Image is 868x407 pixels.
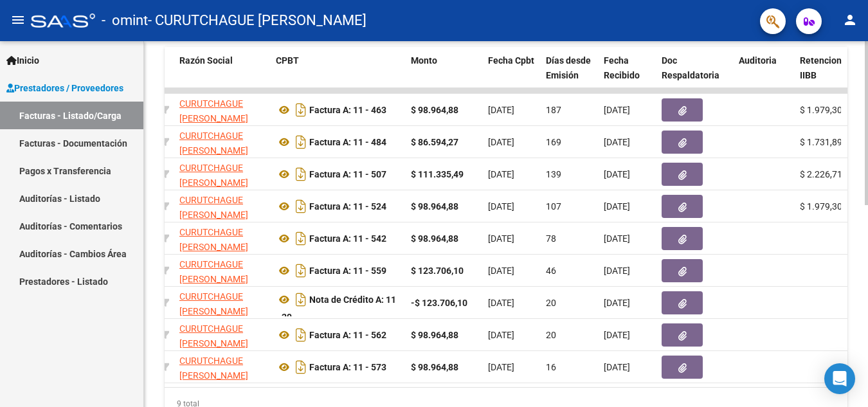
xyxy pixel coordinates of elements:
datatable-header-cell: Auditoria [734,47,795,104]
i: Descargar documento [293,260,309,281]
span: [DATE] [488,233,514,244]
span: 169 [546,137,561,147]
span: CPBT [276,55,299,66]
span: [DATE] [604,266,630,276]
span: CURUTCHAGUE [PERSON_NAME] [179,227,248,252]
span: 139 [546,169,561,179]
span: [DATE] [488,266,514,276]
div: Open Intercom Messenger [824,363,855,394]
span: $ 1.979,30 [800,201,842,212]
span: Días desde Emisión [546,55,591,80]
strong: $ 111.335,49 [411,169,464,179]
strong: $ 98.964,88 [411,105,458,115]
strong: $ 98.964,88 [411,362,458,372]
span: 187 [546,105,561,115]
strong: Nota de Crédito A: 11 - 29 [276,294,396,322]
mat-icon: person [842,12,858,28]
span: Retencion IIBB [800,55,842,80]
div: 27345844444 [179,257,266,284]
strong: Factura A: 11 - 573 [309,362,386,372]
strong: Factura A: 11 - 507 [309,169,386,179]
span: [DATE] [604,233,630,244]
span: [DATE] [604,105,630,115]
span: [DATE] [488,169,514,179]
strong: Factura A: 11 - 524 [309,201,386,212]
span: CURUTCHAGUE [PERSON_NAME] [179,356,248,381]
strong: -$ 123.706,10 [411,298,467,308]
span: Fecha Recibido [604,55,640,80]
span: [DATE] [488,137,514,147]
strong: Factura A: 11 - 559 [309,266,386,276]
span: CURUTCHAGUE [PERSON_NAME] [179,291,248,316]
i: Descargar documento [293,100,309,120]
span: CURUTCHAGUE [PERSON_NAME] [179,259,248,284]
span: CURUTCHAGUE [PERSON_NAME] [179,195,248,220]
datatable-header-cell: Días desde Emisión [541,47,599,104]
span: Auditoria [739,55,777,66]
span: - CURUTCHAGUE [PERSON_NAME] [148,6,366,35]
span: $ 1.731,89 [800,137,842,147]
datatable-header-cell: Doc Respaldatoria [656,47,734,104]
div: 27345844444 [179,225,266,252]
div: 27345844444 [179,161,266,188]
i: Descargar documento [293,357,309,377]
div: 27345844444 [179,193,266,220]
span: [DATE] [488,362,514,372]
span: - omint [102,6,148,35]
strong: $ 123.706,10 [411,266,464,276]
span: $ 1.979,30 [800,105,842,115]
span: [DATE] [604,137,630,147]
mat-icon: menu [10,12,26,28]
strong: $ 98.964,88 [411,330,458,340]
span: 78 [546,233,556,244]
strong: Factura A: 11 - 562 [309,330,386,340]
span: CURUTCHAGUE [PERSON_NAME] [179,98,248,123]
div: 27345844444 [179,321,266,348]
strong: Factura A: 11 - 484 [309,137,386,147]
datatable-header-cell: Razón Social [174,47,271,104]
span: Prestadores / Proveedores [6,81,123,95]
span: $ 2.226,71 [800,169,842,179]
span: 107 [546,201,561,212]
div: 27345844444 [179,129,266,156]
span: [DATE] [488,105,514,115]
span: [DATE] [604,169,630,179]
datatable-header-cell: Fecha Cpbt [483,47,541,104]
div: 27345844444 [179,289,266,316]
span: [DATE] [604,330,630,340]
span: Fecha Cpbt [488,55,534,66]
span: 20 [546,298,556,308]
span: CURUTCHAGUE [PERSON_NAME] [179,163,248,188]
strong: Factura A: 11 - 463 [309,105,386,115]
div: 27345844444 [179,354,266,381]
span: [DATE] [604,362,630,372]
span: [DATE] [604,201,630,212]
span: Monto [411,55,437,66]
span: Doc Respaldatoria [662,55,719,80]
span: 16 [546,362,556,372]
span: [DATE] [488,201,514,212]
i: Descargar documento [293,289,309,310]
span: [DATE] [604,298,630,308]
datatable-header-cell: CPBT [271,47,406,104]
strong: $ 98.964,88 [411,233,458,244]
i: Descargar documento [293,228,309,249]
span: CURUTCHAGUE [PERSON_NAME] [179,323,248,348]
div: 27345844444 [179,96,266,123]
span: 20 [546,330,556,340]
strong: $ 86.594,27 [411,137,458,147]
span: Razón Social [179,55,233,66]
i: Descargar documento [293,164,309,185]
datatable-header-cell: Retencion IIBB [795,47,846,104]
i: Descargar documento [293,325,309,345]
i: Descargar documento [293,132,309,152]
strong: Factura A: 11 - 542 [309,233,386,244]
strong: $ 98.964,88 [411,201,458,212]
span: [DATE] [488,330,514,340]
datatable-header-cell: Monto [406,47,483,104]
span: Inicio [6,53,39,68]
datatable-header-cell: Fecha Recibido [599,47,656,104]
span: [DATE] [488,298,514,308]
span: 46 [546,266,556,276]
span: CURUTCHAGUE [PERSON_NAME] [179,131,248,156]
